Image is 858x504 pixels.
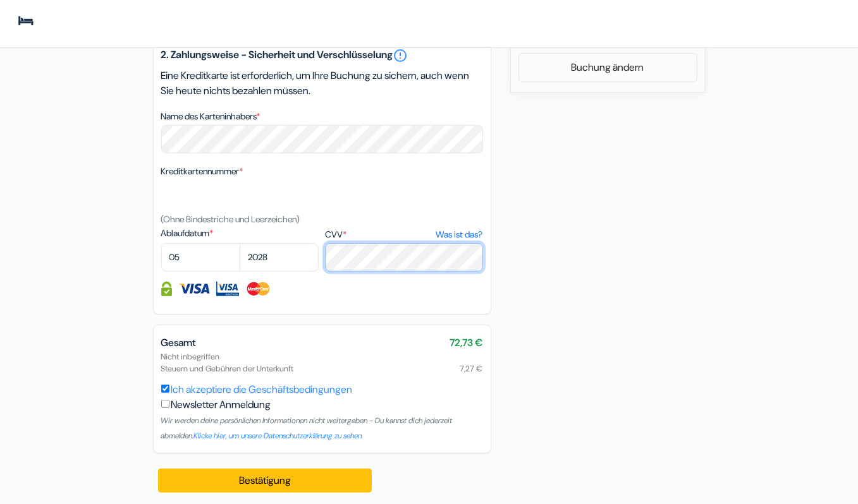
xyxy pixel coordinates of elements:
[161,282,172,296] img: Kreditkarteninformationen sind vollständig verschlüsselt und gesichert
[161,213,300,225] small: (Ohne Bindestriche und Leerzeichen)
[161,110,260,123] label: Name des Karteninhabers
[436,228,482,241] a: Was ist das?
[460,363,483,375] span: 7,27 €
[393,48,408,63] a: error_outline
[245,282,271,296] img: Master Card
[194,431,364,441] a: Klicke hier, um unsere Datenschutzerklärung zu sehen.
[161,48,483,63] h5: 2. Zahlungsweise - Sicherheit und Verschlüsselung
[216,282,239,296] img: Visa Electron
[161,68,483,99] p: Eine Kreditkarte ist erforderlich, um Ihre Buchung zu sichern, auch wenn Sie heute nichts bezahle...
[161,351,483,375] div: Nicht inbegriffen Steuern und Gebühren der Unterkunft
[161,165,243,178] label: Kreditkartennummer
[15,10,166,37] img: Jugendherbergen.com
[161,227,319,240] label: Ablaufdatum
[158,469,372,493] button: Bestätigung
[325,228,482,241] label: CVV
[171,397,271,412] label: Newsletter Anmeldung
[519,56,697,80] a: Buchung ändern
[161,416,453,441] small: Wir werden deine persönlichen Informationen nicht weitergeben - Du kannst dich jederzeit abmelden.
[178,282,210,296] img: Visa
[161,336,197,349] span: Gesamt
[450,335,483,351] span: 72,73 €
[171,383,353,396] a: Ich akzeptiere die Geschäftsbedingungen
